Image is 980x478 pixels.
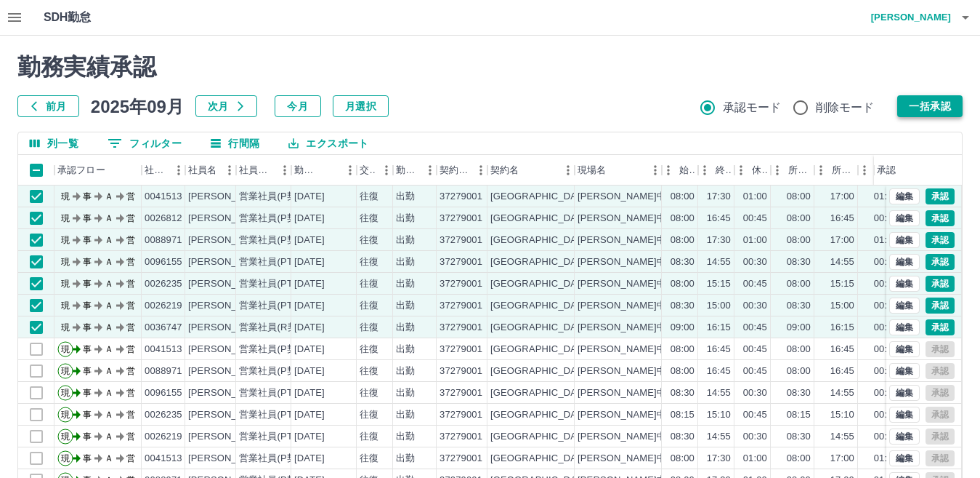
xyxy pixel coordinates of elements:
div: 往復 [360,343,378,356]
text: Ａ [105,344,113,354]
div: 09:00 [787,321,811,335]
div: 社員名 [188,155,216,186]
div: 37279001 [440,255,482,269]
button: 月選択 [333,95,389,117]
div: 0036747 [145,321,182,335]
div: 15:00 [707,299,731,313]
div: 14:55 [830,430,854,444]
div: 営業社員(PT契約) [239,386,315,400]
div: [PERSON_NAME]中学校 [578,255,685,269]
div: [GEOGRAPHIC_DATA] [490,343,591,356]
div: 契約コード [437,155,487,186]
div: [PERSON_NAME] [188,343,267,356]
text: Ａ [105,279,113,289]
div: [PERSON_NAME]中学校 [578,430,685,444]
div: 出勤 [396,299,415,313]
div: 交通費 [360,155,376,186]
div: 00:45 [743,408,767,422]
button: 編集 [889,254,920,270]
div: 始業 [662,155,698,186]
div: 16:15 [707,321,731,335]
div: [GEOGRAPHIC_DATA] [490,190,591,204]
div: 営業社員(P契約) [239,234,309,247]
div: 承認フロー [54,155,142,186]
button: 承認 [926,254,955,270]
span: 承認モード [723,99,782,116]
div: [PERSON_NAME] [188,386,267,400]
text: 現 [61,410,70,420]
text: 事 [83,322,92,332]
div: 往復 [360,277,378,291]
div: 現場名 [578,155,606,186]
text: 事 [83,410,92,420]
div: 勤務日 [294,155,319,186]
div: [PERSON_NAME]中学校 [578,190,685,204]
div: 00:45 [743,212,767,226]
div: 37279001 [440,386,482,400]
div: [DATE] [294,343,325,356]
div: [GEOGRAPHIC_DATA] [490,299,591,313]
div: 0088971 [145,234,182,247]
button: 編集 [889,276,920,292]
div: 契約名 [487,155,575,186]
button: 承認 [926,276,955,292]
div: [DATE] [294,321,325,335]
div: 00:45 [874,408,898,422]
div: [PERSON_NAME] [188,321,267,335]
div: 14:55 [830,386,854,400]
text: 営 [126,191,135,202]
div: 承認 [874,155,949,186]
div: [DATE] [294,365,325,378]
div: 0041513 [145,343,182,356]
div: 00:45 [874,343,898,356]
div: [DATE] [294,277,325,291]
button: 編集 [889,407,920,423]
div: [PERSON_NAME]中学校 [578,343,685,356]
text: Ａ [105,213,113,223]
button: 次月 [195,95,257,117]
div: [DATE] [294,234,325,247]
div: 出勤 [396,234,415,247]
div: 社員番号 [145,155,168,186]
text: 事 [83,191,92,202]
div: 営業社員(P契約) [239,212,309,226]
div: 勤務日 [291,155,357,186]
div: 08:00 [671,343,694,356]
button: 承認 [926,319,955,335]
div: 08:00 [787,343,811,356]
button: 承認 [926,232,955,248]
div: [PERSON_NAME]中学校 [578,408,685,422]
button: 承認 [926,210,955,226]
div: 営業社員(PT契約) [239,430,315,444]
div: 承認 [877,155,896,186]
div: 00:45 [874,365,898,378]
div: [PERSON_NAME] [188,255,267,269]
div: 08:00 [787,234,811,247]
button: 今月 [275,95,321,117]
div: 所定終業 [832,155,855,186]
div: 0088971 [145,365,182,378]
div: 37279001 [440,321,482,335]
div: 00:30 [743,430,767,444]
div: 往復 [360,408,378,422]
div: 00:45 [874,321,898,335]
div: 16:45 [707,343,731,356]
div: 08:00 [671,277,694,291]
div: 37279001 [440,343,482,356]
div: 営業社員(P契約) [239,190,309,204]
text: 営 [126,279,135,289]
div: 営業社員(PT契約) [239,255,315,269]
div: 営業社員(PT契約) [239,277,315,291]
div: 出勤 [396,430,415,444]
div: 契約名 [490,155,519,186]
div: 0026219 [145,430,182,444]
div: [DATE] [294,255,325,269]
div: 08:30 [787,430,811,444]
div: [PERSON_NAME] [188,234,267,247]
div: 37279001 [440,408,482,422]
div: 契約コード [440,155,470,186]
button: ソート [319,160,339,180]
div: 往復 [360,365,378,378]
text: 事 [83,388,92,398]
div: 始業 [679,155,695,186]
